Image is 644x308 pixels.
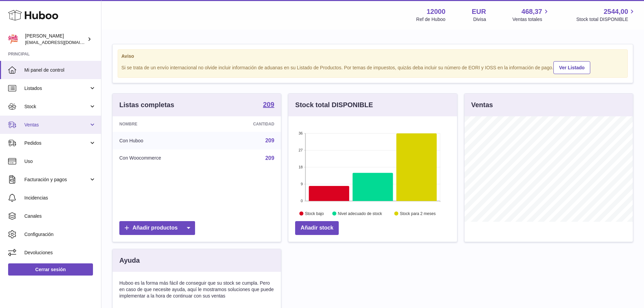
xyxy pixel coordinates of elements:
a: 468,37 Ventas totales [512,7,550,23]
a: 2544,00 Stock total DISPONIBLE [576,7,636,23]
span: Stock [24,103,89,110]
div: Divisa [473,16,486,23]
span: [EMAIL_ADDRESS][DOMAIN_NAME] [25,40,99,45]
span: Configuración [24,231,96,238]
text: Nivel adecuado de stock [338,211,383,216]
td: Con Huboo [113,132,216,149]
span: Incidencias [24,195,96,201]
a: 209 [263,101,274,109]
strong: EUR [472,7,486,16]
h3: Ayuda [119,256,140,265]
strong: 12000 [427,7,446,16]
div: [PERSON_NAME] [25,33,86,46]
strong: 209 [263,101,274,108]
text: Stock para 2 meses [400,211,436,216]
a: Cerrar sesión [8,263,93,276]
span: Mi panel de control [24,67,96,73]
text: 18 [299,165,303,169]
span: 2544,00 [604,7,628,16]
img: internalAdmin-12000@internal.huboo.com [8,34,18,44]
h3: Ventas [471,100,493,110]
text: 27 [299,148,303,152]
strong: Aviso [121,53,624,60]
span: Facturación y pagos [24,176,89,183]
a: Ver Listado [553,61,590,74]
span: Ventas totales [512,16,550,23]
a: Añadir stock [295,221,339,235]
text: Stock bajo [305,211,324,216]
a: Añadir productos [119,221,195,235]
span: Canales [24,213,96,219]
a: 209 [265,138,275,143]
text: 0 [301,199,303,203]
text: 36 [299,131,303,135]
span: Pedidos [24,140,89,146]
th: Cantidad [216,116,281,132]
div: Ref de Huboo [416,16,445,23]
span: Stock total DISPONIBLE [576,16,636,23]
text: 9 [301,182,303,186]
p: Huboo es la forma más fácil de conseguir que su stock se cumpla. Pero en caso de que necesite ayu... [119,280,274,299]
a: 209 [265,155,275,161]
h3: Stock total DISPONIBLE [295,100,373,110]
td: Con Woocommerce [113,149,216,167]
th: Nombre [113,116,216,132]
span: Devoluciones [24,250,96,256]
h3: Listas completas [119,100,174,110]
span: Ventas [24,122,89,128]
span: 468,37 [522,7,542,16]
span: Uso [24,158,96,165]
div: Si se trata de un envío internacional no olvide incluir información de aduanas en su Listado de P... [121,60,624,74]
span: Listados [24,85,89,92]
